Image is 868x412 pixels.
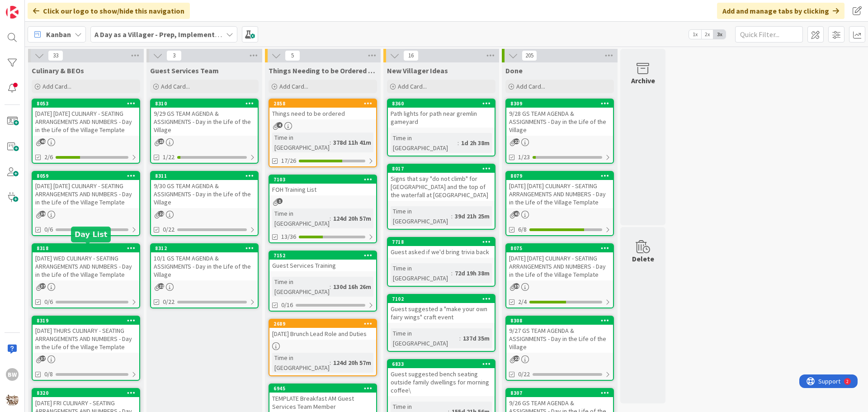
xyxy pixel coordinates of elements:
[33,317,139,353] div: 8319[DATE] THURS CULINARY - SEATING ARRANGEMENTS AND NUMBERS - Day in the Life of the Village Tem...
[392,100,495,107] div: 8360
[269,251,376,271] div: 7152Guest Services Training
[33,244,139,252] div: 8318
[151,99,258,136] div: 83109/29 GS TEAM AGENDA & ASSIGNMENTS - Day in the Life of the Village
[330,137,331,147] span: :
[388,246,495,258] div: Guest asked if we'd bring trivia back
[33,108,139,136] div: [DATE] [DATE] CULINARY - SEATING ARRANGEMENTS AND NUMBERS - Day in the Life of the Village Template
[459,333,461,343] span: :
[155,173,258,179] div: 8311
[151,99,258,108] div: 8310
[33,389,139,397] div: 8320
[269,108,376,119] div: Things need to be ordered
[37,390,139,396] div: 8320
[274,321,376,327] div: 2689
[166,50,182,61] span: 3
[272,277,330,297] div: Time in [GEOGRAPHIC_DATA]
[269,175,376,195] div: 7103FOH Training List
[331,282,373,292] div: 130d 16h 26m
[735,26,803,43] input: Quick Filter...
[155,245,258,251] div: 8312
[387,66,448,75] span: New Villager Ideas
[28,3,190,19] div: Click our logo to show/hide this navigation
[522,50,537,61] span: 205
[518,225,527,234] span: 6/8
[451,211,453,221] span: :
[163,225,175,234] span: 0/22
[269,328,376,340] div: [DATE] Brunch Lead Role and Duties
[269,251,376,260] div: 7152
[506,317,613,353] div: 83089/27 GS TEAM AGENDA & ASSIGNMENTS - Day in the Life of the Village
[269,99,376,108] div: 2858
[510,245,613,251] div: 8075
[269,66,377,75] span: Things Needing to be Ordered - PUT IN CARD, Don't make new card
[6,393,19,406] img: avatar
[269,320,376,328] div: 2689
[451,268,453,278] span: :
[37,317,139,324] div: 8319
[163,297,175,307] span: 0/22
[506,252,613,280] div: [DATE] [DATE] CULINARY - SEATING ARRANGEMENTS AND NUMBERS - Day in the Life of the Village Template
[281,300,293,310] span: 0/16
[505,66,523,75] span: Done
[330,358,331,368] span: :
[269,320,376,340] div: 2689[DATE] Brunch Lead Role and Duties
[392,166,495,172] div: 8017
[506,389,613,397] div: 8307
[518,297,527,307] span: 2/4
[717,3,844,19] div: Add and manage tabs by clicking
[158,283,164,289] span: 22
[150,66,219,75] span: Guest Services Team
[272,133,330,152] div: Time in [GEOGRAPHIC_DATA]
[47,4,49,11] div: 2
[40,138,46,144] span: 40
[274,385,376,392] div: 6945
[269,175,376,184] div: 7103
[506,244,613,280] div: 8075[DATE] [DATE] CULINARY - SEATING ARRANGEMENTS AND NUMBERS - Day in the Life of the Village Te...
[391,263,451,283] div: Time in [GEOGRAPHIC_DATA]
[453,211,492,221] div: 39d 21h 25m
[158,138,164,144] span: 23
[392,239,495,245] div: 7718
[632,253,654,264] div: Delete
[75,230,107,239] h5: Day List
[518,152,530,162] span: 1/23
[161,82,190,90] span: Add Card...
[514,355,519,361] span: 22
[269,184,376,195] div: FOH Training List
[151,180,258,208] div: 9/30 GS TEAM AGENDA & ASSIGNMENTS - Day in the Life of the Village
[33,244,139,280] div: 8318[DATE] WED CULINARY - SEATING ARRANGEMENTS AND NUMBERS - Day in the Life of the Village Template
[701,30,713,39] span: 2x
[33,180,139,208] div: [DATE] [DATE] CULINARY - SEATING ARRANGEMENTS AND NUMBERS - Day in the Life of the Village Template
[44,297,53,307] span: 0/6
[392,296,495,302] div: 7102
[388,238,495,246] div: 7718
[506,325,613,353] div: 9/27 GS TEAM AGENDA & ASSIGNMENTS - Day in the Life of the Village
[516,82,545,90] span: Add Card...
[506,99,613,108] div: 8309
[506,244,613,252] div: 8075
[461,333,492,343] div: 137d 35m
[388,295,495,303] div: 7102
[631,75,655,86] div: Archive
[510,100,613,107] div: 8309
[48,50,63,61] span: 33
[151,172,258,208] div: 83119/30 GS TEAM AGENDA & ASSIGNMENTS - Day in the Life of the Village
[403,50,419,61] span: 16
[40,211,46,217] span: 39
[272,208,330,228] div: Time in [GEOGRAPHIC_DATA]
[514,138,519,144] span: 22
[388,108,495,128] div: Path lights for path near gremlin gameyard
[274,252,376,259] div: 7152
[151,244,258,252] div: 8312
[330,213,331,223] span: :
[19,1,41,12] span: Support
[510,390,613,396] div: 8307
[94,30,256,39] b: A Day as a Villager - Prep, Implement and Execute
[277,122,283,128] span: 4
[453,268,492,278] div: 72d 19h 38m
[281,232,296,242] span: 13/36
[506,172,613,180] div: 8079
[510,317,613,324] div: 8308
[155,100,258,107] div: 8310
[151,172,258,180] div: 8311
